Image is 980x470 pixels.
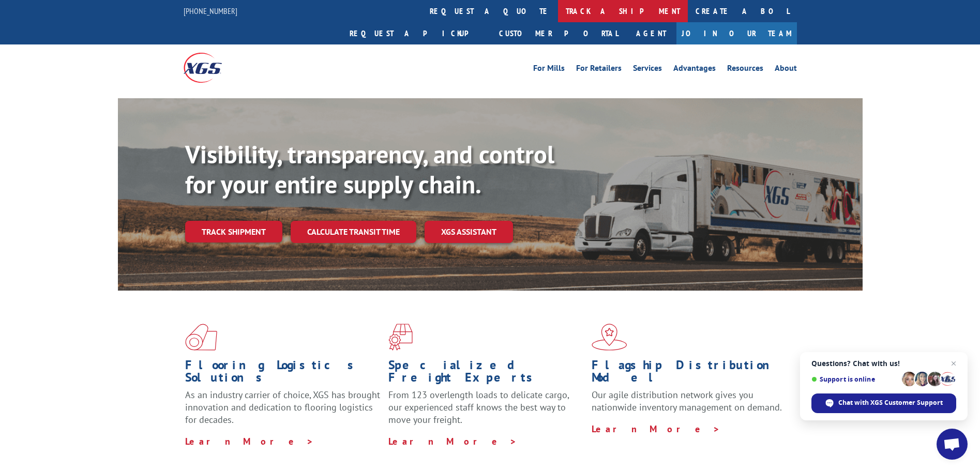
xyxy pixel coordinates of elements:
[533,64,565,75] a: For Mills
[811,393,956,413] span: Chat with XGS Customer Support
[388,389,584,435] p: From 123 overlength loads to delicate cargo, our experienced staff knows the best way to move you...
[592,359,787,389] h1: Flagship Distribution Model
[626,22,676,44] a: Agent
[185,359,381,389] h1: Flooring Logistics Solutions
[727,64,763,75] a: Resources
[184,6,237,16] a: [PHONE_NUMBER]
[491,22,626,44] a: Customer Portal
[811,359,956,368] span: Questions? Chat with us!
[592,389,782,413] span: Our agile distribution network gives you nationwide inventory management on demand.
[592,324,627,351] img: xgs-icon-flagship-distribution-model-red
[388,435,517,447] a: Learn More >
[185,221,282,242] a: Track shipment
[185,389,380,426] span: As an industry carrier of choice, XGS has brought innovation and dedication to flooring logistics...
[592,423,720,435] a: Learn More >
[291,221,416,243] a: Calculate transit time
[633,64,662,75] a: Services
[811,375,898,383] span: Support is online
[388,359,584,389] h1: Specialized Freight Experts
[388,324,413,351] img: xgs-icon-focused-on-flooring-red
[342,22,491,44] a: Request a pickup
[775,64,797,75] a: About
[673,64,716,75] a: Advantages
[838,398,943,407] span: Chat with XGS Customer Support
[185,138,554,200] b: Visibility, transparency, and control for your entire supply chain.
[676,22,797,44] a: Join Our Team
[425,221,513,243] a: XGS ASSISTANT
[576,64,622,75] a: For Retailers
[185,324,217,351] img: xgs-icon-total-supply-chain-intelligence-red
[185,435,314,447] a: Learn More >
[937,429,968,460] a: Open chat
